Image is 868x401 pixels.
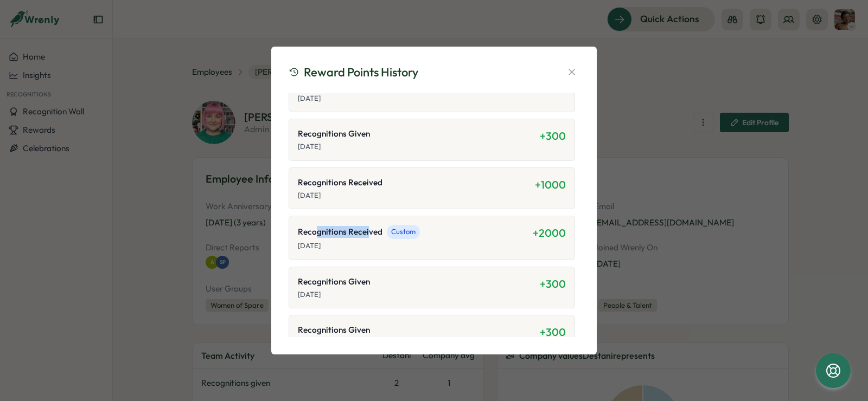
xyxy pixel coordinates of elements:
[298,226,382,238] span: Recognitions Received
[387,225,420,239] span: Custom
[298,142,540,152] p: [DATE]
[533,226,566,240] span: + 2000
[298,276,370,288] span: Recognitions Given
[535,178,566,191] span: + 1000
[298,290,540,300] p: [DATE]
[540,81,566,94] span: + 300
[298,177,382,189] span: Recognitions Received
[298,94,540,104] p: [DATE]
[289,64,418,81] div: Reward Points History
[298,241,533,251] p: [DATE]
[298,191,535,200] p: [DATE]
[540,325,566,339] span: + 300
[298,324,370,336] span: Recognitions Given
[540,129,566,143] span: + 300
[540,277,566,290] span: + 300
[298,128,370,140] span: Recognitions Given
